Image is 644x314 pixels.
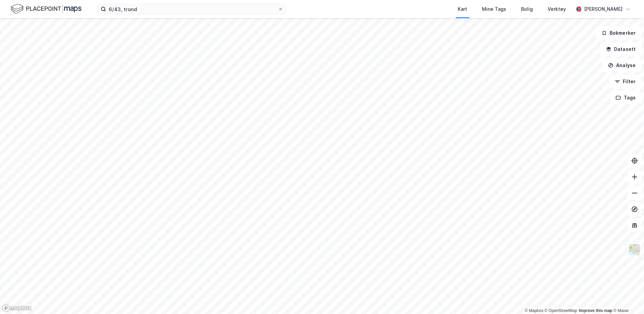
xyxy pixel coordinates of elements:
[584,5,622,13] div: [PERSON_NAME]
[609,75,641,88] button: Filter
[600,42,641,56] button: Datasett
[2,304,32,312] a: Mapbox homepage
[545,308,577,313] a: OpenStreetMap
[610,91,641,104] button: Tags
[548,5,566,13] div: Verktøy
[482,5,506,13] div: Mine Tags
[11,3,82,15] img: logo.f888ab2527a4732fd821a326f86c7f29.svg
[106,4,278,14] input: Søk på adresse, matrikkel, gårdeiere, leietakere eller personer
[521,5,533,13] div: Bolig
[458,5,467,13] div: Kart
[610,282,644,314] div: Kontrollprogram for chat
[602,59,641,72] button: Analyse
[525,308,543,313] a: Mapbox
[596,26,641,40] button: Bokmerker
[628,243,641,256] img: Z
[579,308,612,313] a: Improve this map
[610,282,644,314] iframe: Chat Widget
